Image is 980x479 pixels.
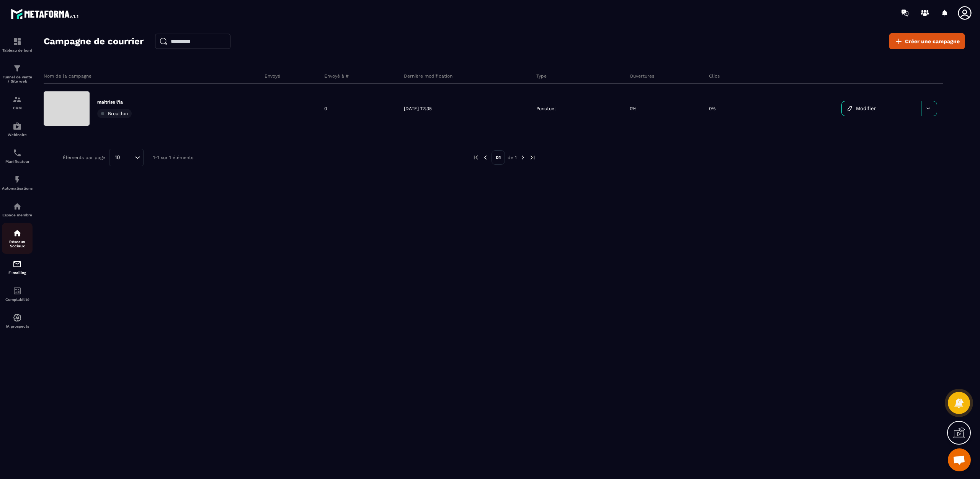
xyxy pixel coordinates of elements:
[2,48,33,52] p: Tableau de bord
[2,213,33,217] p: Espace membre
[13,313,22,322] img: automations
[842,101,921,116] a: Modifier
[2,58,33,89] a: formationformationTunnel de vente / Site web
[2,75,33,83] p: Tunnel de vente / Site web
[324,106,327,112] p: 0
[536,73,547,79] p: Type
[2,297,33,302] p: Comptabilité
[13,229,22,238] img: social-network
[13,175,22,184] img: automations
[404,106,432,112] p: [DATE] 12:35
[2,31,33,58] a: formationformationTableau de bord
[13,148,22,158] img: scheduler
[472,154,479,161] img: prev
[2,106,33,110] p: CRM
[2,271,33,275] p: E-mailing
[2,240,33,248] p: Réseaux Sociaux
[265,73,280,79] p: Envoyé
[112,153,123,162] span: 10
[123,153,133,162] input: Search for option
[482,154,489,161] img: prev
[529,154,536,161] img: next
[2,254,33,281] a: emailemailE-mailing
[2,186,33,190] p: Automatisations
[13,260,22,269] img: email
[153,155,193,160] p: 1-1 sur 1 éléments
[630,73,654,79] p: Ouvertures
[948,448,971,471] a: Ouvrir le chat
[536,106,556,112] p: Ponctuel
[2,89,33,116] a: formationformationCRM
[11,7,80,21] img: logo
[2,169,33,196] a: automationsautomationsAutomatisations
[2,133,33,137] p: Webinaire
[2,281,33,307] a: accountantaccountantComptabilité
[848,106,852,111] img: icon
[905,37,960,45] span: Créer une campagne
[856,106,876,111] span: Modifier
[630,106,636,112] p: 0%
[108,111,128,116] span: Brouillon
[2,324,33,328] p: IA prospects
[889,33,965,49] a: Créer une campagne
[519,154,526,161] img: next
[44,34,144,49] h2: Campagne de courrier
[13,286,22,296] img: accountant
[109,149,144,166] div: Search for option
[44,73,91,79] p: Nom de la campagne
[2,143,33,169] a: schedulerschedulerPlanificateur
[2,223,33,254] a: social-networksocial-networkRéseaux Sociaux
[709,73,720,79] p: Clics
[2,196,33,223] a: automationsautomationsEspace membre
[709,106,715,112] p: 0%
[2,159,33,164] p: Planificateur
[404,73,452,79] p: Dernière modification
[13,122,22,131] img: automations
[324,73,349,79] p: Envoyé à #
[13,202,22,211] img: automations
[508,154,517,161] p: de 1
[13,64,22,73] img: formation
[492,150,505,165] p: 01
[13,95,22,104] img: formation
[97,99,132,105] p: maitrise l'ia
[2,116,33,143] a: automationsautomationsWebinaire
[63,155,105,160] p: Éléments par page
[13,37,22,46] img: formation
